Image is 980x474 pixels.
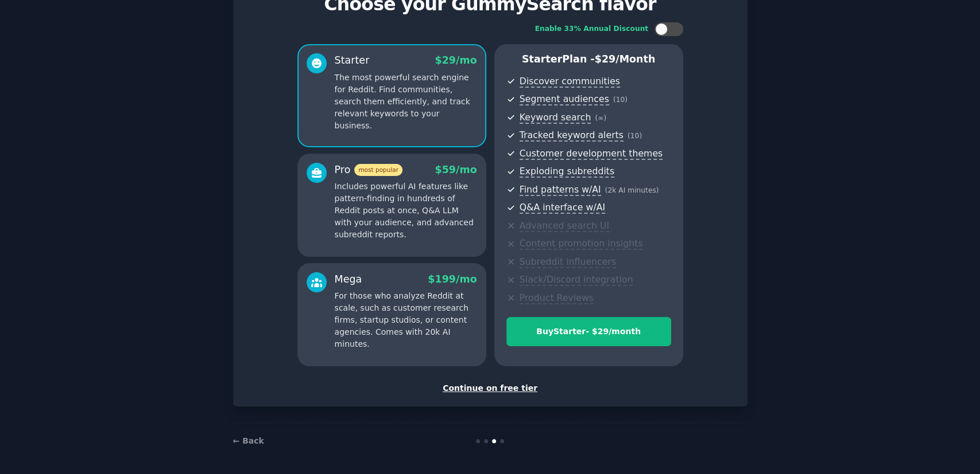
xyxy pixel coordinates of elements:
span: ( ∞ ) [595,114,606,122]
span: Slack/Discord integration [520,274,633,286]
div: Starter [335,53,370,68]
span: Product Reviews [520,292,594,304]
p: For those who analyze Reddit at scale, such as customer research firms, startup studios, or conte... [335,290,477,350]
span: $ 29 /mo [435,54,477,66]
span: most popular [354,164,402,176]
span: Customer development themes [520,148,663,160]
span: $ 199 /mo [428,273,477,285]
span: Subreddit influencers [520,256,616,268]
span: Discover communities [520,76,620,88]
span: Q&A interface w/AI [520,202,605,214]
span: Advanced search UI [520,220,609,232]
span: Content promotion insights [520,238,643,250]
span: $ 29 /month [595,53,656,65]
span: Segment audiences [520,93,609,105]
span: Exploding subreddits [520,166,614,178]
div: Buy Starter - $ 29 /month [507,326,671,338]
span: ( 10 ) [627,132,642,140]
div: Mega [335,272,362,287]
div: Continue on free tier [245,382,735,394]
span: Tracked keyword alerts [520,130,623,142]
button: BuyStarter- $29/month [506,317,671,346]
span: Keyword search [520,112,591,124]
span: Find patterns w/AI [520,184,601,196]
div: Pro [335,163,402,177]
span: ( 2k AI minutes ) [605,186,659,194]
p: The most powerful search engine for Reddit. Find communities, search them efficiently, and track ... [335,72,477,132]
p: Includes powerful AI features like pattern-finding in hundreds of Reddit posts at once, Q&A LLM w... [335,181,477,241]
span: ( 10 ) [613,96,627,104]
p: Starter Plan - [506,52,671,66]
a: ← Back [233,436,264,445]
span: $ 59 /mo [435,164,477,175]
div: Enable 33% Annual Discount [535,24,649,34]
